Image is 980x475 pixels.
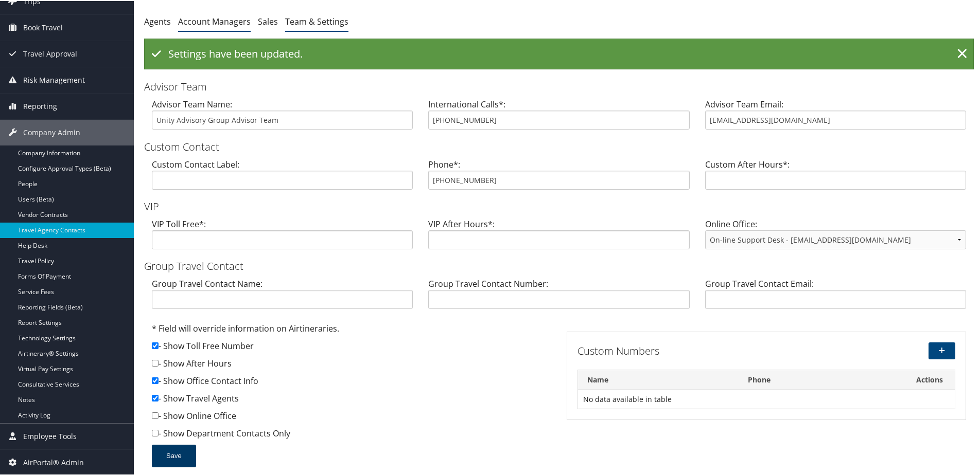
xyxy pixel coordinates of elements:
div: - Show Travel Agents [152,391,551,409]
div: - Show Online Office [152,409,551,426]
span: Risk Management [23,66,85,92]
h3: Group Travel Contact [144,258,974,272]
a: Team & Settings [285,15,348,26]
th: Actions: activate to sort column ascending [904,369,955,389]
th: Phone: activate to sort column ascending [739,369,904,389]
a: × [953,43,971,63]
div: * Field will override information on Airtineraries. [152,321,551,339]
h3: Custom Numbers [577,343,827,357]
a: Sales [258,15,278,26]
h3: Advisor Team [144,79,974,93]
div: International Calls*: [421,97,697,137]
a: Agents [144,15,171,26]
td: No data available in table [578,389,955,408]
a: Account Managers [178,15,251,26]
span: Book Travel [23,14,63,40]
div: Group Travel Contact Name: [144,277,421,316]
span: AirPortal® Admin [23,449,84,474]
div: VIP Toll Free*: [144,217,421,257]
div: Group Travel Contact Email: [697,277,974,316]
div: Custom After Hours*: [697,157,974,197]
div: - Show Department Contacts Only [152,426,551,444]
div: Phone*: [421,157,697,197]
div: Online Office: [697,217,974,257]
div: Advisor Team Email: [697,97,974,137]
div: Group Travel Contact Number: [421,277,697,316]
div: VIP After Hours*: [421,217,697,257]
th: Name: activate to sort column descending [578,369,739,389]
span: Employee Tools [23,423,77,448]
div: - Show After Hours [152,356,551,374]
div: - Show Office Contact Info [152,374,551,391]
div: Settings have been updated. [144,38,974,68]
h3: Custom Contact [144,139,974,153]
span: Travel Approval [23,40,77,66]
div: Advisor Team Name: [144,97,421,137]
div: - Show Toll Free Number [152,339,551,356]
div: Custom Contact Label: [144,157,421,197]
h3: VIP [144,198,974,213]
button: Save [152,444,196,466]
span: Company Admin [23,119,80,144]
span: Reporting [23,93,57,118]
